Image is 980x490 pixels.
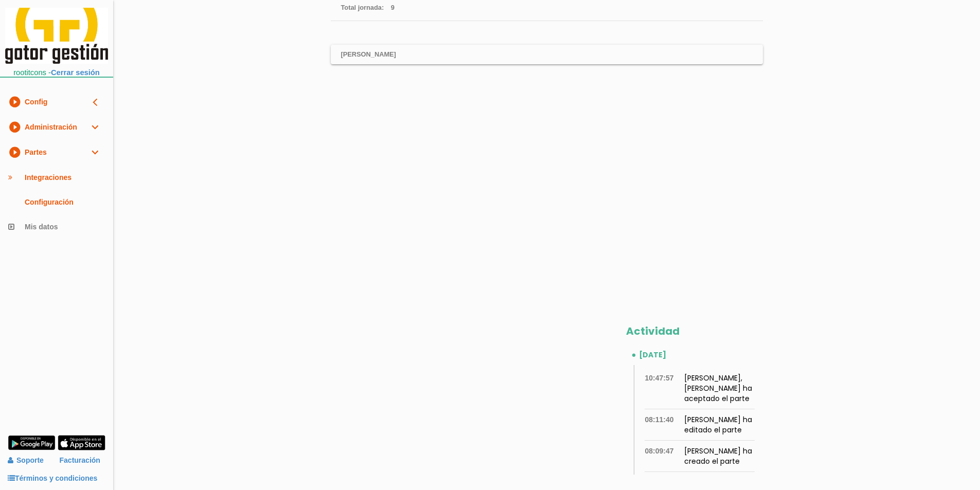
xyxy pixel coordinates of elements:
[684,368,755,409] td: [PERSON_NAME], [PERSON_NAME] ha aceptado el parte
[645,441,684,472] th: 08:09:47
[391,4,395,11] span: 9
[341,4,384,11] span: Total jornada:
[60,451,100,469] a: Facturación
[626,324,755,339] p: Actividad
[645,409,684,441] th: 08:11:40
[8,140,21,165] i: play_circle_filled
[8,474,97,482] a: Términos y condiciones
[51,68,100,77] a: Cerrar sesión
[5,8,108,64] img: itcons-logo
[88,115,101,139] i: expand_more
[58,435,105,450] img: app-store.png
[8,456,44,464] a: Soporte
[684,409,755,441] td: [PERSON_NAME] ha editado el parte
[645,368,684,409] th: 10:47:57
[8,435,56,450] img: google-play.png
[8,115,21,139] i: play_circle_filled
[684,441,755,472] td: [PERSON_NAME] ha creado el parte
[631,349,755,360] p: [DATE]
[8,89,21,114] i: play_circle_filled
[88,140,101,165] i: expand_more
[341,50,396,58] span: [PERSON_NAME]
